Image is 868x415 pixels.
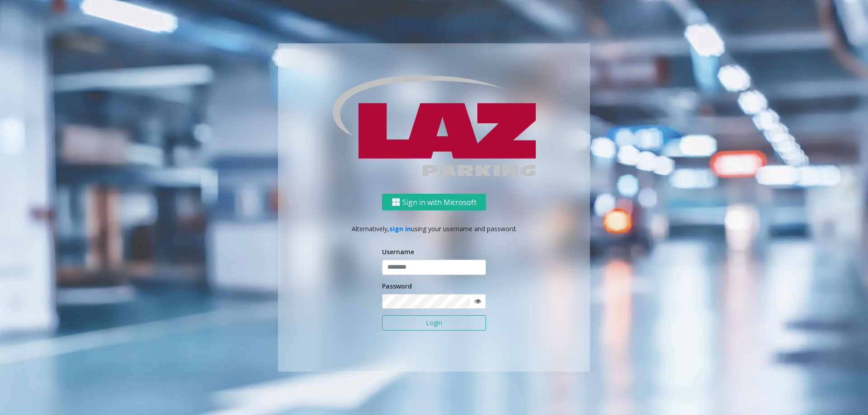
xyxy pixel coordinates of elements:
[389,224,411,233] a: sign in
[382,281,412,291] label: Password
[287,224,581,233] p: Alternatively, using your username and password.
[382,247,414,256] label: Username
[382,194,486,211] button: Sign in with Microsoft
[382,315,486,331] button: Login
